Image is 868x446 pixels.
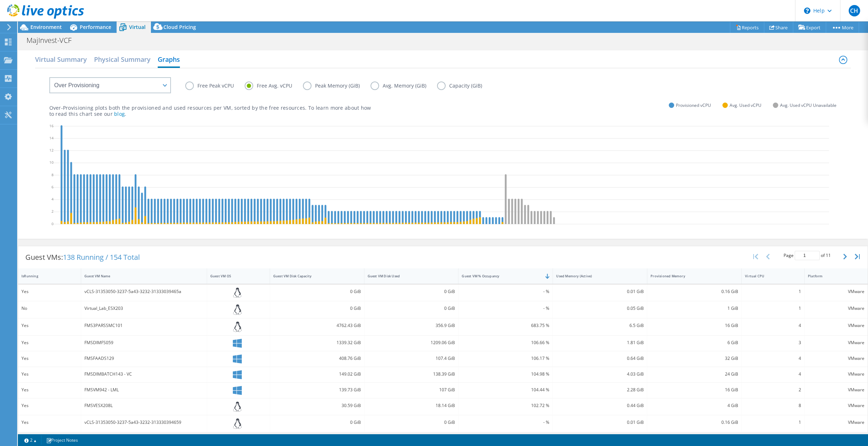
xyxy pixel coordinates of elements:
div: 1 GiB [651,304,738,312]
div: 149.02 GiB [273,370,361,378]
h2: Graphs [158,52,180,68]
div: 0.05 GiB [556,304,644,312]
text: 6 [52,184,54,189]
div: VMware [808,386,864,394]
div: 0 GiB [273,288,361,296]
div: Guest VM Name [84,274,195,278]
div: VMware [808,370,864,378]
div: Platform [808,274,856,278]
span: Provisioned vCPU [676,101,711,109]
h1: MajInvest-VCF [23,36,83,44]
span: Environment [30,24,62,30]
span: Page of [784,251,831,260]
span: Virtual [129,24,146,30]
div: Used Memory (Active) [556,274,635,278]
div: Virtual CPU [745,274,793,278]
div: 3 [745,339,801,347]
div: FMSVM942 - LML [84,386,203,394]
div: 1 [745,304,801,312]
div: VMware [808,339,864,347]
div: 104.44 % [462,386,549,394]
a: Export [793,22,826,33]
svg: \n [804,8,810,14]
text: 0 [52,221,54,226]
div: Yes [21,355,78,362]
div: IsRunning [21,274,69,278]
div: 107 GiB [368,386,455,394]
div: 32 GiB [651,355,738,362]
div: 0.44 GiB [556,402,644,410]
div: 408.76 GiB [273,355,361,362]
label: Capacity (GiB) [437,81,493,90]
div: 4 GiB [651,402,738,410]
span: Avg. Used vCPU Unavailable [780,101,837,109]
div: 138.39 GiB [368,370,455,378]
div: FMSFAADS129 [84,355,203,362]
div: 0 GiB [368,288,455,296]
div: 0.16 GiB [651,418,738,426]
div: 106.17 % [462,355,549,362]
text: 16 [49,123,54,128]
div: 104.98 % [462,370,549,378]
span: Cloud Pricing [163,24,196,30]
div: VMware [808,355,864,362]
div: - % [462,288,549,296]
div: Guest VM Disk Capacity [273,274,352,278]
div: 8 [745,402,801,410]
div: 2.28 GiB [556,386,644,394]
text: 14 [49,135,54,140]
a: 2 [19,436,41,445]
div: 4 [745,355,801,362]
div: 0 GiB [273,304,361,312]
div: 16 GiB [651,322,738,329]
div: 139.73 GiB [273,386,361,394]
div: 0 GiB [368,304,455,312]
label: Peak Memory (GiB) [303,81,371,90]
div: vCLS-31353050-3237-5a43-3232-31333039465a [84,288,203,296]
div: FMS3PARSSMC101 [84,322,203,329]
div: No [21,304,78,312]
div: 4.03 GiB [556,370,644,378]
h2: Physical Summary [94,52,151,66]
text: 12 [49,148,54,153]
text: 10 [49,160,54,165]
p: Over-Provisioning plots both the provisioned and used resources per VM, sorted by the free resour... [49,105,371,117]
div: 1 [745,418,801,426]
div: FMSDIMFS059 [84,339,203,347]
div: 4 [745,370,801,378]
div: 1 [745,288,801,296]
a: More [826,22,859,33]
div: 0.01 GiB [556,418,644,426]
div: 30.59 GiB [273,402,361,410]
div: - % [462,418,549,426]
div: VMware [808,418,864,426]
label: Free Peak vCPU [185,81,245,90]
div: Yes [21,288,78,296]
text: 2 [52,209,54,214]
div: VMware [808,402,864,410]
div: 683.75 % [462,322,549,329]
div: 18.14 GiB [368,402,455,410]
div: 2 [745,386,801,394]
div: FMSDIMBATCH143 - VC [84,370,203,378]
a: blog [114,110,125,117]
div: vCLS-31353050-3237-5a43-3232-313330394659 [84,418,203,426]
span: Performance [80,24,111,30]
label: Free Avg. vCPU [245,81,303,90]
div: 4762.43 GiB [273,322,361,329]
div: 107.4 GiB [368,355,455,362]
div: 6.5 GiB [556,322,644,329]
div: 0 GiB [368,418,455,426]
text: 4 [52,197,54,202]
div: Guest VM % Occupancy [462,274,541,278]
div: Yes [21,370,78,378]
div: 1339.32 GiB [273,339,361,347]
div: - % [462,304,549,312]
div: Guest VM OS [210,274,258,278]
div: Yes [21,402,78,410]
div: 0.64 GiB [556,355,644,362]
div: Guest VM Disk Used [368,274,447,278]
div: Yes [21,339,78,347]
label: Avg. Memory (GiB) [371,81,437,90]
div: 16 GiB [651,386,738,394]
